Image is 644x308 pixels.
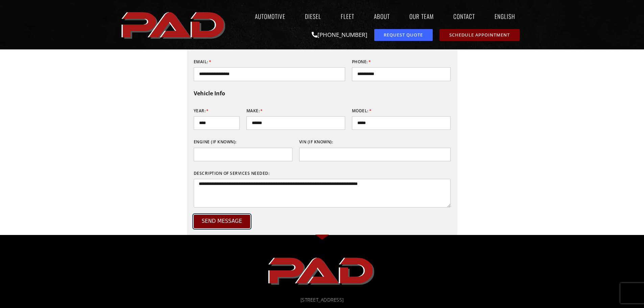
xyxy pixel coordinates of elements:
[352,105,372,116] label: Model:
[229,8,525,24] nav: Menu
[194,90,225,97] b: Vehicle Info
[194,215,250,228] button: Send Message
[374,29,433,41] a: request a service or repair quote
[367,8,396,24] a: About
[447,8,481,24] a: Contact
[119,6,229,43] img: The image shows the word "PAD" in bold, red, uppercase letters with a slight shadow effect.
[248,8,292,24] a: Automotive
[403,8,440,24] a: Our Team
[194,137,237,147] label: Engine (if known):
[123,252,522,289] a: pro automotive and diesel home page
[202,219,242,224] span: Send Message
[194,105,209,116] label: Year:
[194,168,270,179] label: Description of services needed:
[299,8,328,24] a: Diesel
[488,8,525,24] a: English
[439,29,520,41] a: schedule repair or service appointment
[334,8,361,24] a: Fleet
[266,252,378,289] img: The image shows the word "PAD" in bold, red, uppercase letters with a slight shadow effect.
[299,137,333,147] label: VIN (if known):
[449,33,510,37] span: Schedule Appointment
[301,296,344,304] span: [STREET_ADDRESS]
[119,6,229,43] a: pro automotive and diesel home page
[194,7,451,235] form: Request Quote
[352,56,371,67] label: Phone:
[194,56,212,67] label: Email:
[384,33,423,37] span: Request Quote
[246,105,263,116] label: Make:
[312,31,367,39] a: [PHONE_NUMBER]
